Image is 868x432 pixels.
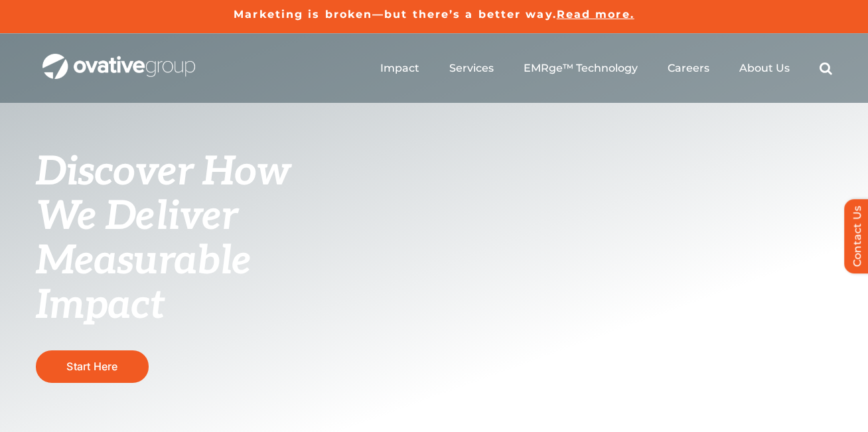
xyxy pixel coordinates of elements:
[449,62,494,75] a: Services
[66,360,117,373] span: Start Here
[524,62,638,75] a: EMRge™ Technology
[820,62,832,75] a: Search
[36,193,251,330] span: We Deliver Measurable Impact
[557,8,634,21] a: Read more.
[668,62,709,75] a: Careers
[36,350,149,383] a: Start Here
[380,47,832,90] nav: Menu
[42,52,195,65] a: OG_Full_horizontal_WHT
[380,62,419,75] a: Impact
[234,8,557,21] a: Marketing is broken—but there’s a better way.
[36,149,291,196] span: Discover How
[739,62,790,75] a: About Us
